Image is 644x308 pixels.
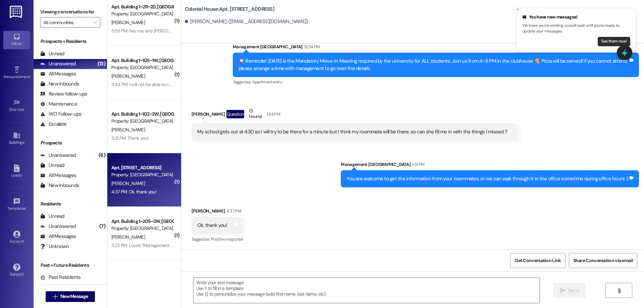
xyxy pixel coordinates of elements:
[40,243,69,250] div: Unknown
[303,43,320,50] div: 12:34 PM
[111,225,173,232] div: Property: [GEOGRAPHIC_DATA]
[40,121,66,128] div: Escalate
[192,107,518,124] div: [PERSON_NAME]
[211,236,243,242] span: Positive response
[111,164,173,171] div: Apt. [STREET_ADDRESS]
[3,97,30,115] a: Site Visit •
[233,43,639,53] div: Management [GEOGRAPHIC_DATA]
[238,58,628,72] div: 📢 Reminder: [DATE] is the Mandatory Move-In Meeting required by the university for ALL students. ...
[97,150,107,161] div: (6)
[40,182,79,189] div: New Inbounds
[40,233,76,240] div: All Messages
[111,135,149,141] div: 3:21 PM: Thank you!
[34,38,107,45] div: Prospects + Residents
[40,213,64,220] div: Unread
[111,57,173,64] div: Apt. Building 1~105~1W, [GEOGRAPHIC_DATA]
[265,111,280,118] div: 1:44 PM
[515,257,561,264] span: Get Conversation Link
[192,234,243,244] div: Tagged as:
[225,207,241,214] div: 4:37 PM
[46,291,95,302] button: New Message
[40,7,100,17] label: Viewing conversations for
[185,6,274,13] b: Colonial House: Apt. [STREET_ADDRESS]
[341,161,639,170] div: Management [GEOGRAPHIC_DATA]
[346,175,628,182] div: You are welcome to get the information from your roommates, or we can walk through it in the offi...
[568,287,579,294] span: Send
[34,200,107,207] div: Residents
[569,253,637,268] button: Share Conversation via email
[40,152,76,159] div: Unanswered
[111,81,462,87] div: 3:44 PM: I will not be able to come tonight and it sounds like my roommate [PERSON_NAME] couldn't...
[98,221,107,232] div: (7)
[111,28,384,34] div: 3:53 PM: hey me and [PERSON_NAME] are out of town for a cousins wedding, we won't be able to be t...
[226,110,244,118] div: Question
[111,180,145,186] span: [PERSON_NAME]
[24,106,25,111] span: •
[3,196,30,214] a: Templates •
[111,234,145,240] span: [PERSON_NAME]
[111,171,173,178] div: Property: [GEOGRAPHIC_DATA]
[34,262,107,269] div: Past + Future Residents
[26,205,27,210] span: •
[43,17,90,28] input: All communities
[111,189,156,195] div: 4:37 PM: Ok, thank you!
[40,70,76,77] div: All Messages
[93,20,97,25] i: 
[510,253,565,268] button: Get Conversation Link
[111,73,145,79] span: [PERSON_NAME]
[111,218,173,225] div: Apt. Building 1~205~2W, [GEOGRAPHIC_DATA]
[111,64,173,71] div: Property: [GEOGRAPHIC_DATA]
[40,162,64,169] div: Unread
[111,118,173,125] div: Property: [GEOGRAPHIC_DATA]
[560,288,565,293] i: 
[111,10,173,17] div: Property: [GEOGRAPHIC_DATA]
[573,257,633,264] span: Share Conversation via email
[3,31,30,49] a: Inbox
[411,161,424,168] div: 1:51 PM
[34,139,107,146] div: Prospects
[40,50,64,57] div: Unread
[192,207,243,217] div: [PERSON_NAME]
[185,18,308,25] div: [PERSON_NAME]. ([EMAIL_ADDRESS][DOMAIN_NAME])
[197,222,227,229] div: Ok, thank you!
[111,19,145,25] span: [PERSON_NAME]
[3,261,30,280] a: Support
[248,107,263,121] div: Neutral
[598,37,630,46] button: See them now!
[515,6,521,13] button: Close toast
[40,80,79,87] div: New Inbounds
[111,242,505,248] div: 3:23 PM: Loved “Management Colonial House ([GEOGRAPHIC_DATA]): You are welcome to get the informa...
[40,223,76,230] div: Unanswered
[3,163,30,181] a: Leads
[53,294,58,299] i: 
[233,77,639,87] div: Tagged as:
[40,101,77,108] div: Maintenance
[40,60,76,67] div: Unanswered
[111,3,173,10] div: Apt. Building 1~211~2D, [GEOGRAPHIC_DATA]
[40,90,87,98] div: Review follow-ups
[616,288,622,293] i: 
[111,127,145,133] span: [PERSON_NAME]
[40,172,76,179] div: All Messages
[10,6,23,18] img: ResiDesk Logo
[30,73,31,78] span: •
[96,59,107,69] div: (13)
[522,14,630,20] div: You have new messages!
[40,274,81,281] div: Past Residents
[40,111,82,118] div: WO Follow-ups
[522,23,630,35] p: We know you're working, so we'll wait until you're ready to update your messages.
[60,293,88,300] span: New Message
[553,283,586,298] button: Send
[3,229,30,247] a: Account
[197,128,507,135] div: My school gets out at 4:30 so I will try to be there for a minute but I think my roommate will be...
[3,130,30,148] a: Buildings
[111,111,173,118] div: Apt. Building 1~102~2W, [GEOGRAPHIC_DATA]
[252,79,282,85] span: Apartment entry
